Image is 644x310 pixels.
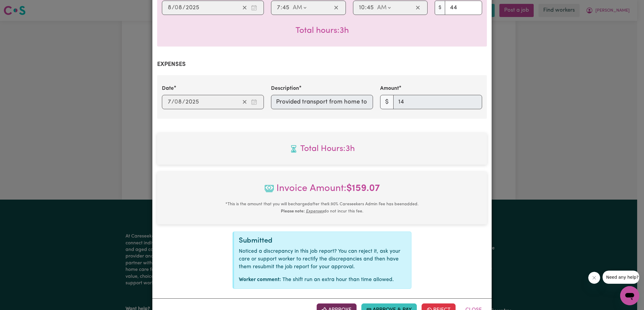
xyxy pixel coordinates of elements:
span: : [281,4,282,11]
span: : [365,4,366,11]
h2: Expenses [157,61,487,68]
input: -- [282,3,290,12]
iframe: Button to launch messaging window [620,286,639,305]
input: ---- [185,98,199,107]
input: -- [277,3,281,12]
label: Description [271,85,299,92]
u: Expenses [306,209,324,214]
input: -- [359,3,365,12]
span: Total hours worked: 3 hours [295,27,349,35]
b: $ 159.07 [346,184,380,193]
b: Please note: [281,209,305,214]
input: Provided transport from home to the doctor and returned to client home. [271,95,373,109]
input: ---- [185,3,199,12]
iframe: Message from company [603,271,639,284]
span: $ [380,95,394,109]
span: / [171,99,174,105]
p: The shift run an extra hour than time allowed. [239,276,406,284]
button: Clear date [240,98,249,107]
input: -- [366,3,374,12]
p: Noticed a discrepancy in this job report? You can reject it, ask your care or support worker to r... [239,248,406,271]
span: / [182,99,185,105]
span: Invoice Amount: [162,181,482,201]
iframe: Close message [588,272,600,284]
small: This is the amount that you will be charged after the 9.90 % Careseekers Admin Fee has been added... [225,202,419,214]
span: Total hours worked: 3 hours [162,143,482,155]
input: -- [175,3,182,12]
span: 0 [175,5,178,11]
span: $ [435,1,445,15]
span: / [172,4,175,11]
span: 0 [174,99,178,105]
label: Amount [380,85,399,92]
input: -- [175,98,182,107]
button: Clear date [240,3,249,12]
input: -- [168,98,171,107]
strong: Worker comment: [239,277,281,282]
input: -- [168,3,172,12]
button: Enter the date of care work [249,3,259,12]
span: / [182,4,185,11]
label: Date [162,85,174,92]
span: Submitted [239,237,273,244]
button: Enter the date of expense [249,98,259,107]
